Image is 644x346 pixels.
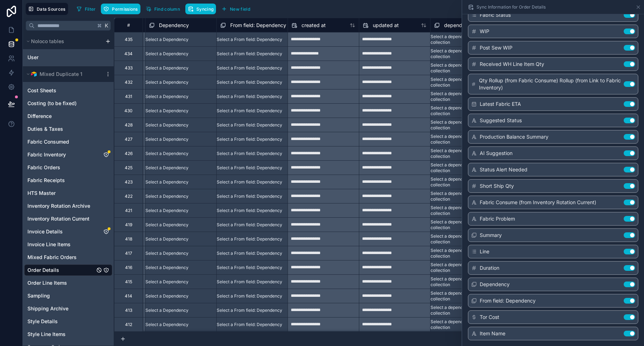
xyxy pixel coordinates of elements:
[101,4,140,14] button: Permissions
[125,65,133,71] div: 433
[431,319,501,330] div: Select a dependency reverse collection
[112,6,138,12] span: Permissions
[480,150,512,157] span: AI Suggestion
[145,193,189,199] div: Select a Dependency
[431,233,501,245] div: Select a dependency reverse collection
[125,94,132,99] div: 431
[145,308,189,313] div: Select a Dependency
[217,165,282,171] div: Select a From field: Dependency
[480,133,548,140] span: Production Balance Summary
[217,322,282,327] div: Select a From field: Dependency
[431,34,501,45] div: Select a dependency reverse collection
[196,6,213,12] span: Syncing
[480,215,515,222] span: Fabric Problem
[431,219,501,231] div: Select a dependency reverse collection
[431,91,501,102] div: Select a dependency reverse collection
[125,222,132,228] div: 419
[217,193,282,199] div: Select a From field: Dependency
[480,330,505,337] span: Item Name
[145,165,189,171] div: Select a Dependency
[217,236,282,242] div: Select a From field: Dependency
[480,117,522,124] span: Suggested Status
[480,297,536,304] span: From field: Dependency
[431,48,501,60] div: Select a dependency reverse collection
[104,23,109,28] span: K
[480,264,499,272] span: Duration
[480,199,596,206] span: Fabric Consume (from Inventory Rotation Current)
[431,305,501,316] div: Select a dependency reverse collection
[476,4,546,10] span: Sync Information for Order Details
[480,314,499,321] span: Tor Cost
[431,62,501,74] div: Select a dependency reverse collection
[479,77,624,91] span: Qty Rollup (from Fabric Consume) Rollup (from Link to Fabric Inventory)
[125,151,133,156] div: 426
[125,322,132,327] div: 412
[480,182,514,190] span: Short Ship Qty
[145,179,189,185] div: Select a Dependency
[85,6,96,12] span: Filter
[480,232,502,239] span: Summary
[125,236,132,242] div: 418
[217,208,282,213] div: Select a From field: Dependency
[480,44,512,51] span: Post Sew WIP
[431,162,501,174] div: Select a dependency reverse collection
[37,6,66,12] span: Data Sources
[145,151,189,156] div: Select a Dependency
[143,4,182,14] button: Find column
[125,179,133,185] div: 423
[431,276,501,288] div: Select a dependency reverse collection
[480,100,521,108] span: Latest Fabric ETA
[480,61,544,68] span: Received WH Line Item Qty
[217,108,282,114] div: Select a From field: Dependency
[145,265,189,270] div: Select a Dependency
[219,4,253,14] button: New field
[124,108,133,114] div: 430
[217,179,282,185] div: Select a From field: Dependency
[145,279,189,285] div: Select a Dependency
[185,4,216,14] button: Syncing
[217,293,282,299] div: Select a From field: Dependency
[431,119,501,131] div: Select a dependency reverse collection
[145,236,189,242] div: Select a Dependency
[125,165,133,171] div: 425
[145,122,189,128] div: Select a Dependency
[480,248,489,255] span: Line
[125,251,132,256] div: 417
[125,308,132,313] div: 413
[125,79,133,85] div: 432
[125,208,132,213] div: 421
[26,3,68,15] button: Data Sources
[185,4,219,14] a: Syncing
[125,37,133,42] div: 435
[431,248,501,259] div: Select a dependency reverse collection
[373,22,399,29] span: updated at
[217,122,282,128] div: Select a From field: Dependency
[480,281,510,288] span: Dependency
[431,77,501,88] div: Select a dependency reverse collection
[145,79,189,85] div: Select a Dependency
[431,290,501,302] div: Select a dependency reverse collection
[431,105,501,117] div: Select a dependency reverse collection
[217,65,282,71] div: Select a From field: Dependency
[145,108,189,114] div: Select a Dependency
[431,191,501,202] div: Select a dependency reverse collection
[431,148,501,159] div: Select a dependency reverse collection
[480,166,527,173] span: Status Alert Needed
[145,65,189,71] div: Select a Dependency
[431,205,501,216] div: Select a dependency reverse collection
[145,251,189,256] div: Select a Dependency
[145,136,189,142] div: Select a Dependency
[125,265,132,270] div: 416
[154,6,180,12] span: Find column
[145,37,189,42] div: Select a Dependency
[217,308,282,313] div: Select a From field: Dependency
[120,22,137,28] div: #
[217,94,282,99] div: Select a From field: Dependency
[431,176,501,188] div: Select a dependency reverse collection
[217,136,282,142] div: Select a From field: Dependency
[217,79,282,85] div: Select a From field: Dependency
[125,193,133,199] div: 422
[302,22,326,29] span: created at
[480,28,489,35] span: WIP
[480,11,511,19] span: Fabric Status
